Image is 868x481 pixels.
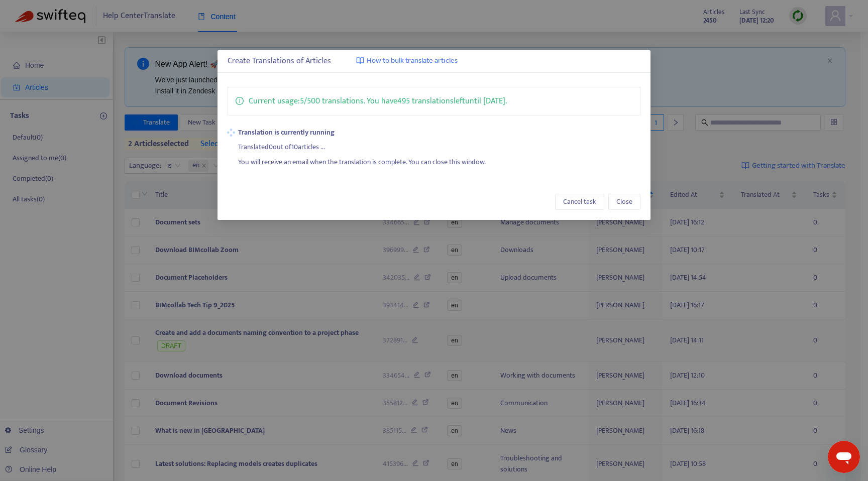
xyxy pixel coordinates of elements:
[828,441,860,473] iframe: To enrich screen reader interactions, please activate Accessibility in Grammarly extension settings
[356,57,364,65] img: image-link
[608,194,640,210] button: Close
[249,95,507,107] p: Current usage: 5 / 500 translations . You have 495 translations left until [DATE] .
[616,196,632,207] span: Close
[356,55,458,67] a: How to bulk translate articles
[228,55,640,67] div: Create Translations of Articles
[367,55,458,67] span: How to bulk translate articles
[236,95,244,105] span: info-circle
[555,194,604,210] button: Cancel task
[238,138,640,153] div: Translated 0 out of 10 articles ...
[563,196,596,207] span: Cancel task
[238,127,640,138] strong: Translation is currently running
[238,153,640,168] div: You will receive an email when the translation is complete. You can close this window.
